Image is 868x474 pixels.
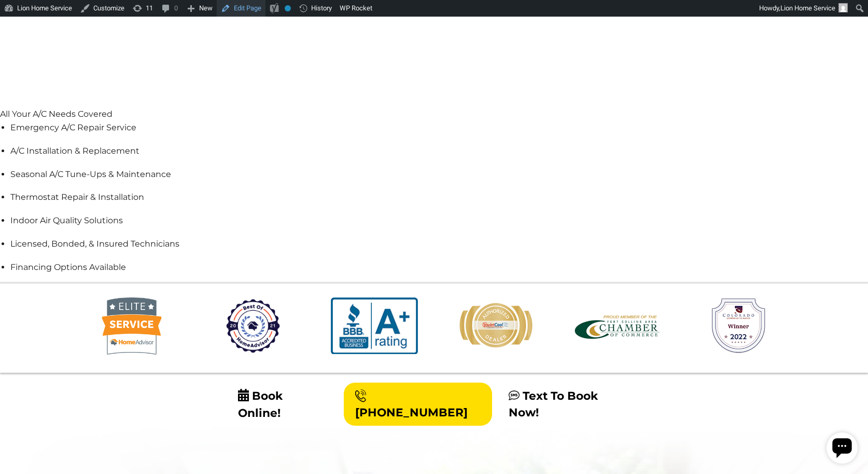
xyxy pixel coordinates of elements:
p: Seasonal A/C Tune-Ups & Maintenance [10,167,868,182]
a: Text To Book Now! [497,383,641,425]
p: Thermostat Repair & Installation [10,190,868,205]
div: slide 5 [452,301,540,355]
div: No index [285,5,291,11]
div: slide 4 [330,297,418,358]
img: BBB A+ Rated [331,297,418,354]
div: Open chat widget [4,4,35,35]
p: Indoor Air Quality Solutions [10,213,868,228]
p: A/C Installation & Replacement [10,144,868,159]
div: slide 7 [694,298,782,358]
div: slide 6 [573,311,661,345]
img: Fort Collins Chamber of Commerce member [573,311,661,341]
p: Emergency A/C Repair Service [10,120,868,136]
div: slide 2 [88,297,176,359]
span: Lion Home Service [780,4,835,12]
p: Financing Options Available [10,260,868,275]
div: slide 3 [209,297,297,359]
span: Book Online! [227,383,339,426]
img: Best of HomeAdvisor 2021 [213,297,293,355]
a: [PHONE_NUMBER] [344,383,492,425]
p: Licensed, Bonded, & Insured Technicians [10,237,868,252]
ul: carousel [71,289,797,367]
